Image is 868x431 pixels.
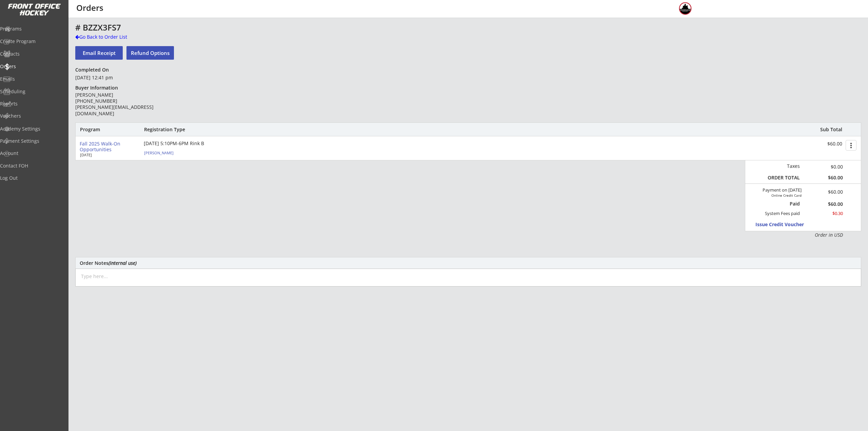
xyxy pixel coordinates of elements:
div: Paid [769,201,800,207]
div: Fall 2025 Walk-On Opportunities [80,141,138,153]
div: System Fees paid [759,211,800,216]
div: Online Credit Card [763,193,802,197]
div: $0.30 [805,211,843,216]
div: $60.00 [810,190,843,194]
div: ORDER TOTAL [765,175,800,181]
button: Issue Credit Voucher [755,220,818,229]
em: (internal use) [108,260,137,266]
div: # BZZX3FS7 [75,23,400,32]
div: [PERSON_NAME] [PHONE_NUMBER] [PERSON_NAME][EMAIL_ADDRESS][DOMAIN_NAME] [75,92,173,117]
button: Refund Options [126,46,174,60]
div: $60.00 [805,175,843,181]
button: more_vert [846,140,856,151]
div: Taxes [765,163,800,169]
div: Program [80,126,117,133]
div: [DATE] 5:10PM-6PM Rink B [144,141,222,146]
div: Order Notes [80,260,857,266]
div: Registration Type [144,126,222,133]
div: $0.00 [805,163,843,170]
div: $60.00 [800,141,842,147]
div: $60.00 [805,202,843,207]
div: Payment on [DATE] [748,188,802,193]
div: [DATE] [80,153,134,157]
button: Email Receipt [75,46,123,60]
div: Go Back to Order List [75,34,145,40]
div: Buyer Information [75,85,121,91]
div: Completed On [75,67,112,73]
div: Order in USD [765,232,843,238]
div: [DATE] 12:41 pm [75,74,173,81]
div: Sub Total [813,126,842,133]
div: [PERSON_NAME] [144,151,220,155]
